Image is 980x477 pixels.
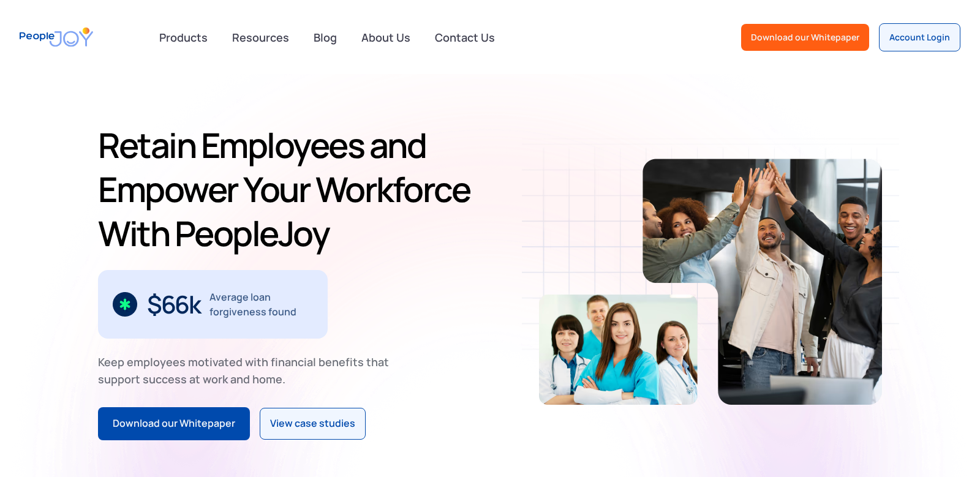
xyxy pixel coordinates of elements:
[306,24,344,51] a: Blog
[741,24,869,51] a: Download our Whitepaper
[98,407,250,440] a: Download our Whitepaper
[152,25,215,50] div: Products
[260,408,366,440] a: View case studies
[20,20,93,54] a: home
[225,24,296,51] a: Resources
[98,123,485,255] h1: Retain Employees and Empower Your Workforce With PeopleJoy
[889,31,950,43] div: Account Login
[98,353,399,388] div: Keep employees motivated with financial benefits that support success at work and home.
[209,290,313,319] div: Average loan forgiveness found
[643,159,882,405] img: Retain-Employees-PeopleJoy
[539,295,698,405] img: Retain-Employees-PeopleJoy
[270,416,355,432] div: View case studies
[147,295,200,314] div: $66k
[354,24,418,51] a: About Us
[751,31,859,43] div: Download our Whitepaper
[113,416,235,432] div: Download our Whitepaper
[428,24,502,51] a: Contact Us
[98,270,328,339] div: 2 / 3
[879,23,960,51] a: Account Login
